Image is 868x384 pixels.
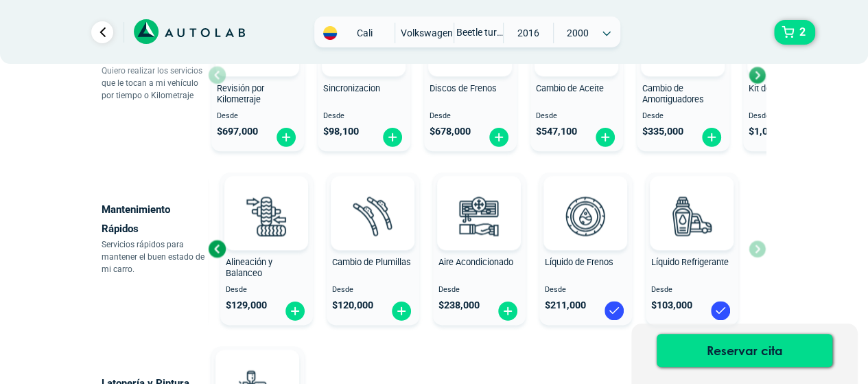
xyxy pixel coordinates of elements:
img: fi_plus-circle2.svg [284,300,306,321]
span: 2016 [504,23,552,43]
span: Desde [642,112,724,121]
img: blue-check.svg [709,300,731,321]
span: Desde [545,286,626,295]
img: fi_plus-circle2.svg [701,126,723,148]
img: blue-check.svg [603,300,625,321]
img: liquido_refrigerante-v3.svg [661,185,722,246]
span: Desde [332,286,414,295]
span: 2 [796,21,809,44]
button: Cambio de Plumillas Desde $120,000 [327,172,419,325]
span: Alineación y Balanceo [226,257,272,279]
span: Revisión por Kilometraje [217,83,264,105]
div: Previous slide [207,238,227,259]
img: fi_plus-circle2.svg [497,300,519,321]
span: $ 335,000 [642,126,683,137]
img: Flag of COLOMBIA [323,26,337,40]
span: $ 678,000 [430,126,471,137]
img: AD0BCuuxAAAAAElFTkSuQmCC [352,179,393,220]
span: Cali [340,26,389,40]
span: Desde [651,286,733,295]
img: fi_plus-circle2.svg [390,300,412,321]
span: Líquido Refrigerante [651,257,729,267]
span: 2000 [554,23,602,43]
span: Desde [323,112,405,121]
img: AD0BCuuxAAAAAElFTkSuQmCC [458,179,500,220]
button: 2 [774,20,815,45]
span: Cambio de Amortiguadores [642,83,704,105]
img: plumillas-v3.svg [342,185,403,246]
span: Sincronizacion [323,83,380,93]
button: Reservar cita [657,334,832,367]
span: $ 547,100 [536,126,577,137]
span: Desde [226,286,307,295]
img: fi_plus-circle2.svg [382,126,403,148]
span: $ 1,090,000 [749,126,798,137]
span: Desde [430,112,511,121]
span: $ 103,000 [651,300,692,311]
span: Cambio de Aceite [536,83,604,93]
button: Aire Acondicionado Desde $238,000 [433,172,526,325]
span: $ 120,000 [332,300,373,311]
p: Quiero realizar los servicios que le tocan a mi vehículo por tiempo o Kilometraje [102,65,208,102]
img: alineacion_y_balanceo-v3.svg [236,185,296,246]
a: Ir al paso anterior [91,21,113,43]
button: Líquido de Frenos Desde $211,000 [539,172,632,325]
img: liquido_frenos-v3.svg [555,185,615,246]
span: Discos de Frenos [430,83,497,93]
img: aire_acondicionado-v3.svg [449,185,509,246]
img: AD0BCuuxAAAAAElFTkSuQmCC [246,179,287,220]
img: fi_plus-circle2.svg [594,126,616,148]
img: fi_plus-circle2.svg [488,126,510,148]
p: Mantenimiento Rápidos [102,200,208,238]
p: Servicios rápidos para mantener el buen estado de mi carro. [102,238,208,275]
div: Next slide [747,65,767,85]
span: $ 129,000 [226,300,267,311]
button: Alineación y Balanceo Desde $129,000 [220,172,313,325]
img: fi_plus-circle2.svg [275,126,297,148]
span: Kit de Repartición [749,83,817,93]
span: $ 98,100 [323,126,359,137]
span: Desde [217,112,298,121]
span: Desde [438,286,520,295]
span: Líquido de Frenos [545,257,613,267]
button: Líquido Refrigerante Desde $103,000 [646,172,738,325]
span: $ 697,000 [217,126,258,137]
span: Aire Acondicionado [438,257,513,267]
img: AD0BCuuxAAAAAElFTkSuQmCC [565,179,606,220]
span: Cambio de Plumillas [332,257,411,267]
span: VOLKSWAGEN [401,23,453,43]
span: $ 211,000 [545,300,586,311]
span: BEETLE TURBO [454,23,503,42]
span: Desde [536,112,618,121]
span: $ 238,000 [438,300,480,311]
img: AD0BCuuxAAAAAElFTkSuQmCC [671,179,712,220]
span: Desde [749,112,830,121]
